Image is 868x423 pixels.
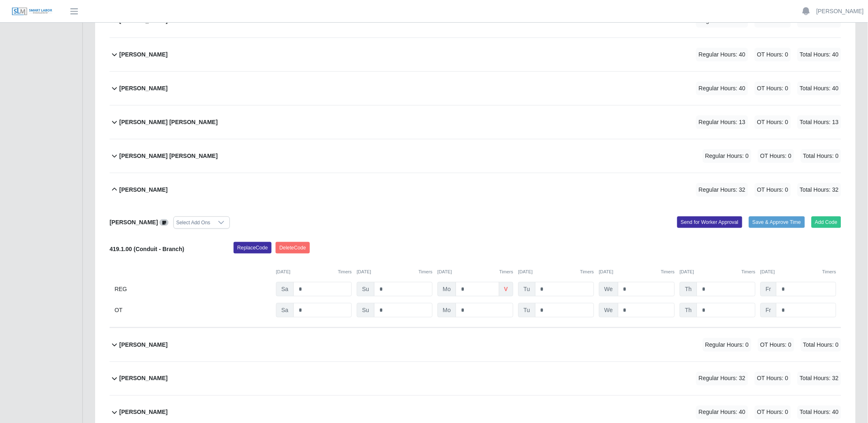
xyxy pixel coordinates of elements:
button: [PERSON_NAME] [PERSON_NAME] Regular Hours: 0 OT Hours: 0 Total Hours: 0 [110,139,841,173]
span: Sa [276,303,294,317]
span: Th [680,303,697,317]
button: [PERSON_NAME] [PERSON_NAME] Regular Hours: 13 OT Hours: 0 Total Hours: 13 [110,106,841,139]
span: Tu [518,282,536,296]
span: OT Hours: 0 [755,372,791,385]
button: ReplaceCode [234,242,271,254]
b: v [504,285,508,294]
b: [PERSON_NAME] [110,219,158,226]
span: Regular Hours: 32 [696,372,748,385]
button: Timers [419,268,433,275]
span: Total Hours: 40 [798,48,841,61]
div: [DATE] [357,268,433,275]
span: Fr [760,303,777,317]
b: [PERSON_NAME] [PERSON_NAME] [119,152,218,160]
b: [PERSON_NAME] [PERSON_NAME] [119,118,218,127]
div: [DATE] [680,268,756,275]
span: We [599,282,618,296]
b: [PERSON_NAME] [119,341,168,349]
b: [PERSON_NAME] [119,408,168,417]
span: Regular Hours: 40 [696,406,748,419]
span: Regular Hours: 40 [696,48,748,61]
button: Timers [661,268,675,275]
span: Regular Hours: 0 [703,338,751,352]
span: OT Hours: 0 [758,338,794,352]
span: Total Hours: 32 [798,372,841,385]
span: OT Hours: 0 [755,48,791,61]
span: Mo [438,282,456,296]
div: Select Add Ons [174,217,213,228]
span: Su [357,282,374,296]
span: Su [357,303,374,317]
button: Add Code [812,216,842,228]
div: [DATE] [760,268,836,275]
span: Total Hours: 32 [798,183,841,197]
div: [DATE] [276,268,352,275]
div: OT [115,303,271,317]
button: Timers [580,268,594,275]
button: Timers [499,268,513,275]
span: We [599,303,618,317]
button: Timers [822,268,836,275]
span: OT Hours: 0 [755,406,791,419]
span: Mo [438,303,456,317]
span: Total Hours: 40 [798,406,841,419]
span: Total Hours: 0 [801,149,841,163]
a: [PERSON_NAME] [817,7,864,16]
span: Sa [276,282,294,296]
span: Tu [518,303,536,317]
span: OT Hours: 0 [755,115,791,129]
span: Regular Hours: 0 [703,149,751,163]
b: [PERSON_NAME] [119,374,168,383]
span: Total Hours: 40 [798,82,841,95]
img: SLM Logo [12,7,53,16]
b: [PERSON_NAME] [119,84,168,93]
span: Th [680,282,697,296]
span: OT Hours: 0 [755,183,791,197]
span: Total Hours: 13 [798,115,841,129]
button: Save & Approve Time [749,216,805,228]
div: REG [115,282,271,296]
button: [PERSON_NAME] Regular Hours: 40 OT Hours: 0 Total Hours: 40 [110,38,841,71]
div: [DATE] [518,268,594,275]
span: OT Hours: 0 [755,82,791,95]
b: 419.1.00 (Conduit - Branch) [110,246,184,252]
button: Send for Worker Approval [677,216,742,228]
button: DeleteCode [276,242,310,254]
a: View/Edit Notes [159,219,168,226]
button: [PERSON_NAME] Regular Hours: 32 OT Hours: 0 Total Hours: 32 [110,173,841,207]
span: Regular Hours: 32 [696,183,748,197]
button: [PERSON_NAME] Regular Hours: 40 OT Hours: 0 Total Hours: 40 [110,72,841,105]
div: [DATE] [438,268,513,275]
button: Timers [338,268,352,275]
button: [PERSON_NAME] Regular Hours: 32 OT Hours: 0 Total Hours: 32 [110,362,841,395]
b: [PERSON_NAME] [119,186,168,194]
span: OT Hours: 0 [758,149,794,163]
span: Total Hours: 0 [801,338,841,352]
span: Regular Hours: 13 [696,115,748,129]
button: Timers [742,268,756,275]
button: [PERSON_NAME] Regular Hours: 0 OT Hours: 0 Total Hours: 0 [110,328,841,362]
div: [DATE] [599,268,675,275]
span: Fr [760,282,777,296]
b: [PERSON_NAME] [119,50,168,59]
span: Regular Hours: 40 [696,82,748,95]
